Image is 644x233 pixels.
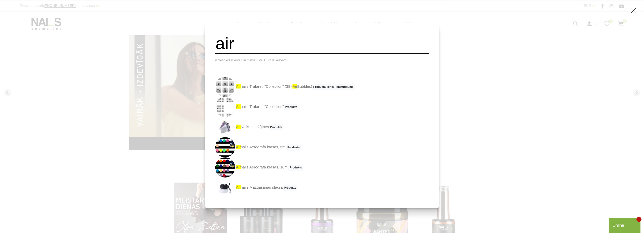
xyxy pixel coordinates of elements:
a: airnails Trafareti "Collection"Produkts [215,97,298,117]
iframe: chat widget [609,217,641,233]
input: Meklēt produktus ... [215,33,429,54]
span: air [236,185,240,189]
span: air [236,145,240,149]
a: airnails Trafareti "Collection" (38 -airBubbles)Produkta Tonis/Raksturojums [215,77,355,97]
span: Produkts [269,124,283,130]
a: airnails Aerogrāfa krāsas, 10mlProdukts [215,157,303,178]
a: airnails Aerogrāfa krāsas, 5mlProdukts [215,137,301,157]
span: Produkts [283,185,297,191]
span: Produkts [288,165,303,171]
span: Produkts [284,104,298,110]
img: Description [215,77,235,97]
a: airNails - mežģīnesProdukts [215,117,283,137]
span: air [236,165,240,169]
span: Produkta Tonis/Raksturojums [312,84,355,90]
span: air [292,84,297,89]
a: airnails Mazgāšanas stacijaProdukts [215,178,297,198]
span: air [236,104,240,109]
span: # Nospiediet enter lai meklētu vai ESC lai aizvērtu [215,58,288,62]
span: air [236,84,240,89]
span: Produkts [286,144,301,151]
span: air [236,125,240,129]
